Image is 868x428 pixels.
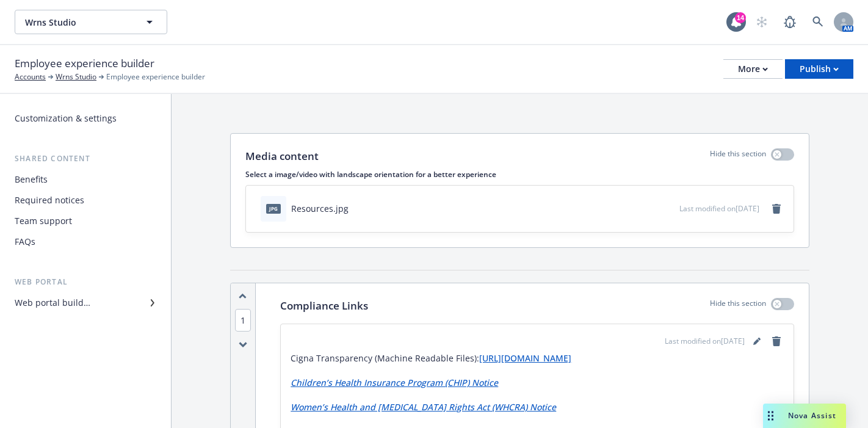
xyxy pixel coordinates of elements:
a: Search [806,10,830,34]
div: Shared content [10,153,161,165]
button: Publish [785,59,853,79]
div: Drag to move [763,404,778,428]
a: Children’s Health Insurance Program (CHIP) Notice [291,377,498,388]
p: Compliance Links [280,298,368,314]
span: Last modified on [DATE] [679,203,759,214]
a: remove [769,201,784,216]
a: [URL][DOMAIN_NAME] [479,352,571,364]
button: 1 [235,314,251,327]
span: jpg [266,204,281,213]
a: Customization & settings [10,109,161,128]
p: Hide this section [710,298,766,314]
div: Customization & settings [15,109,117,128]
a: Required notices [10,190,161,210]
p: Media content [245,148,319,164]
p: Select a image/video with landscape orientation for a better experience [245,169,794,180]
div: Publish [800,60,839,78]
button: preview file [664,202,675,215]
div: Team support [15,211,72,231]
span: 1 [235,309,251,332]
a: Team support [10,211,161,231]
a: Accounts [15,71,46,82]
a: Women’s Health and [MEDICAL_DATA] Rights Act (WHCRA) Notice [291,401,556,413]
span: Wrns Studio [25,16,131,29]
span: Employee experience builder [106,71,205,82]
div: Resources.jpg [291,202,349,215]
div: Benefits [15,170,48,189]
button: Wrns Studio [15,10,167,34]
div: Web portal builder [15,293,90,313]
span: Last modified on [DATE] [665,336,745,347]
a: remove [769,334,784,349]
button: Nova Assist [763,404,846,428]
div: FAQs [15,232,35,252]
span: Employee experience builder [15,56,154,71]
button: More [723,59,783,79]
a: Web portal builder [10,293,161,313]
div: Web portal [10,276,161,288]
div: 14 [735,12,746,23]
p: Cigna Transparency (Machine Readable Files): [291,351,784,366]
a: Start snowing [750,10,774,34]
a: Report a Bug [778,10,802,34]
span: Nova Assist [788,410,836,421]
div: More [738,60,768,78]
button: download file [644,202,654,215]
div: Required notices [15,190,84,210]
a: editPencil [750,334,764,349]
a: Wrns Studio [56,71,96,82]
a: FAQs [10,232,161,252]
a: Benefits [10,170,161,189]
p: Hide this section [710,148,766,164]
